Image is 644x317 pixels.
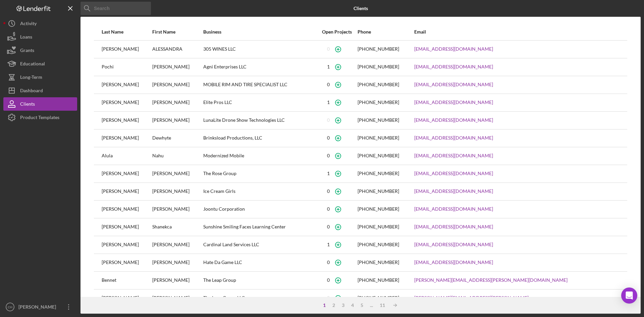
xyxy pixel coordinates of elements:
a: [EMAIL_ADDRESS][DOMAIN_NAME] [414,260,493,265]
div: [PERSON_NAME] [152,236,202,253]
div: [PERSON_NAME] [102,165,152,182]
button: Loans [3,30,77,44]
a: [EMAIL_ADDRESS][DOMAIN_NAME] [414,206,493,212]
div: [PERSON_NAME] [152,76,202,93]
div: ... [367,303,376,308]
button: CH[PERSON_NAME] [3,300,77,314]
div: Modernized Mobile [203,148,316,164]
div: [PHONE_NUMBER] [358,100,399,105]
div: Alula [102,148,152,164]
button: Educational [3,57,77,70]
div: 305 WINES LLC [203,41,316,58]
div: Brinksload Productions, LLC [203,130,316,147]
a: [EMAIL_ADDRESS][DOMAIN_NAME] [414,46,493,52]
div: [PHONE_NUMBER] [358,46,399,52]
div: Joontu Corporation [203,201,316,218]
div: 0 [327,189,330,194]
div: Dashboard [20,84,43,99]
div: 0 [327,295,330,301]
div: Email [414,29,620,35]
a: [EMAIL_ADDRESS][DOMAIN_NAME] [414,135,493,141]
div: 0 [327,153,330,158]
div: [PHONE_NUMBER] [358,153,399,158]
div: The Leap Group LLC [203,290,316,307]
div: [PERSON_NAME] [152,94,202,111]
div: [PHONE_NUMBER] [358,135,399,141]
div: [PERSON_NAME] [102,201,152,218]
div: Shanekca [152,219,202,235]
div: [PERSON_NAME] [152,183,202,200]
text: CH [8,305,12,309]
div: [PHONE_NUMBER] [358,242,399,247]
div: [PHONE_NUMBER] [358,224,399,229]
div: 1 [327,64,330,69]
div: Cardinal Land Services LLC [203,236,316,253]
div: [PERSON_NAME] [102,290,152,307]
div: [PHONE_NUMBER] [358,277,399,283]
div: 0 [327,260,330,265]
a: [EMAIL_ADDRESS][DOMAIN_NAME] [414,64,493,69]
a: [EMAIL_ADDRESS][DOMAIN_NAME] [414,153,493,158]
div: Open Projects [317,29,357,35]
div: The Leap Group [203,272,316,289]
div: [PHONE_NUMBER] [358,171,399,176]
div: [PERSON_NAME] [152,272,202,289]
div: Educational [20,57,45,72]
div: 4 [348,303,357,308]
div: [PERSON_NAME] [152,254,202,271]
div: 0 [327,135,330,141]
button: Clients [3,97,77,111]
div: Sunshine Smiling Faces Learning Center [203,219,316,235]
div: 0 [327,46,330,52]
div: [PHONE_NUMBER] [358,117,399,123]
div: ALESSANDRA [152,41,202,58]
a: [EMAIL_ADDRESS][DOMAIN_NAME] [414,189,493,194]
div: [PERSON_NAME] [17,300,60,315]
div: [PERSON_NAME] [102,254,152,271]
button: Activity [3,17,77,30]
div: 1 [320,303,329,308]
div: 0 [327,117,330,123]
div: [PERSON_NAME] [102,94,152,111]
div: [PHONE_NUMBER] [358,82,399,87]
a: [EMAIL_ADDRESS][DOMAIN_NAME] [414,82,493,87]
div: [PERSON_NAME] [102,236,152,253]
div: 5 [357,303,367,308]
div: Loans [20,30,32,45]
div: [PERSON_NAME] [102,41,152,58]
div: Grants [20,44,34,59]
div: Dewhyte [152,130,202,147]
div: 0 [327,206,330,212]
div: [PERSON_NAME] [102,130,152,147]
input: Search [80,2,151,15]
div: [PHONE_NUMBER] [358,206,399,212]
div: 2 [329,303,338,308]
div: Phone [358,29,414,35]
div: Ice Cream Girls [203,183,316,200]
div: [PERSON_NAME] [152,201,202,218]
div: [PERSON_NAME] [152,165,202,182]
a: [EMAIL_ADDRESS][DOMAIN_NAME] [414,242,493,247]
button: Dashboard [3,84,77,97]
div: [PERSON_NAME] [102,183,152,200]
div: MOBILE RIM AND TIRE SPECIALIST LLC [203,76,316,93]
div: 0 [327,82,330,87]
div: LunaLite Drone Show Technologies LLC [203,112,316,129]
a: [EMAIL_ADDRESS][DOMAIN_NAME] [414,171,493,176]
div: [PHONE_NUMBER] [358,64,399,69]
div: Last Name [102,29,152,35]
div: 11 [376,303,388,308]
div: Elite Pros LLC [203,94,316,111]
div: [PHONE_NUMBER] [358,295,399,301]
a: [EMAIL_ADDRESS][DOMAIN_NAME] [414,100,493,105]
div: [PERSON_NAME] [102,76,152,93]
a: [PERSON_NAME][EMAIL_ADDRESS][PERSON_NAME] [414,295,529,301]
a: [PERSON_NAME][EMAIL_ADDRESS][PERSON_NAME][DOMAIN_NAME] [414,277,568,283]
div: 1 [327,100,330,105]
b: Clients [354,6,368,11]
div: [PERSON_NAME] [152,290,202,307]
